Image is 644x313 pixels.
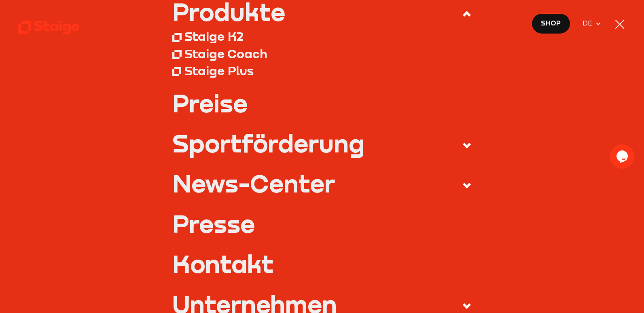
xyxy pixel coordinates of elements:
[172,131,364,156] div: Sportförderung
[184,29,244,44] div: Staige K2
[172,171,335,196] div: News-Center
[172,212,472,236] a: Presse
[583,18,595,28] span: DE
[541,18,561,28] span: Shop
[184,46,267,61] div: Staige Coach
[610,144,636,169] iframe: chat widget
[532,13,570,34] a: Shop
[172,91,472,116] a: Preise
[172,252,472,276] a: Kontakt
[172,62,472,79] a: Staige Plus
[172,45,472,62] a: Staige Coach
[172,28,472,45] a: Staige K2
[184,63,254,78] div: Staige Plus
